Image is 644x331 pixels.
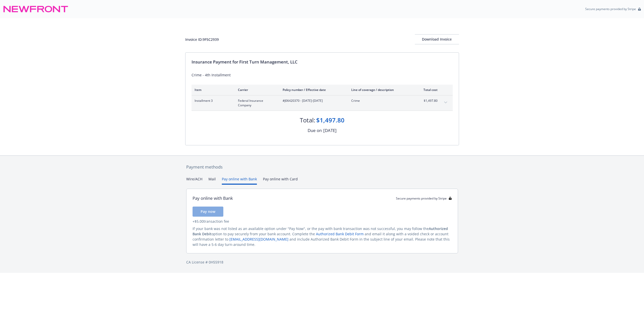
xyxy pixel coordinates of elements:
div: Line of coverage / description [351,88,411,92]
div: Total cost [419,88,438,92]
span: Crime [351,98,411,103]
div: Installment 3Federal Insurance Company#J06420370 - [DATE]-[DATE]Crime$1,497.80expand content [192,95,453,111]
button: Download Invoice [415,34,459,44]
div: If your bank was not listed as an available option under "Pay Now", or the pay with bank transact... [193,226,452,247]
div: Due on [308,127,322,134]
div: Secure payments provided by Stripe [396,196,452,201]
button: Pay online with Card [263,176,298,185]
div: CA License # 0H55918 [186,259,458,265]
div: Policy number / Effective date [283,88,343,92]
div: + $5.00 transaction fee [193,219,452,224]
button: Mail [208,176,216,185]
span: Federal Insurance Company [238,98,275,108]
button: Pay now [193,207,223,217]
div: Invoice ID: 9F5C2939 [185,37,219,42]
a: [EMAIL_ADDRESS][DOMAIN_NAME] [229,237,288,242]
span: Installment 3 [195,98,230,103]
div: Item [195,88,230,92]
div: Total: [300,116,315,124]
div: Insurance Payment for First Turn Management, LLC [192,59,453,65]
span: Authorized Bank Debit [193,226,448,236]
div: $1,497.80 [316,116,344,124]
span: Pay now [201,209,215,214]
span: $1,497.80 [419,98,438,103]
div: Payment methods [186,164,458,170]
button: Wire/ACH [186,176,202,185]
div: Pay online with Bank [193,195,233,202]
div: [DATE] [323,127,337,134]
div: Carrier [238,88,275,92]
p: Secure payments provided by Stripe [585,7,636,11]
button: Pay online with Bank [222,176,257,185]
div: Crime - 4th Installment [192,72,453,78]
button: expand content [442,98,450,107]
span: #J06420370 - [DATE]-[DATE] [283,98,343,103]
a: Authorized Bank Debit Form [316,231,364,236]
